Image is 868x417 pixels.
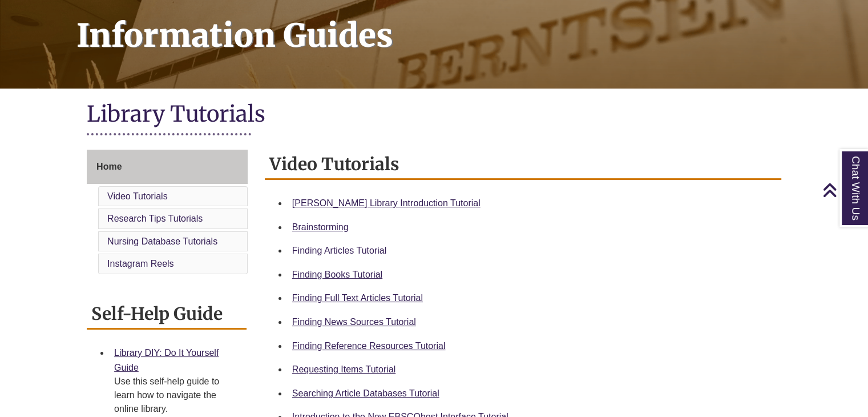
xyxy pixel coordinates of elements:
[292,388,439,398] a: Searching Article Databases Tutorial
[87,150,248,184] a: Home
[96,162,122,171] span: Home
[87,299,247,330] h2: Self-Help Guide
[114,375,237,416] div: Use this self-help guide to learn how to navigate the online library.
[107,259,174,268] a: Instagram Reels
[87,150,248,276] div: Guide Page Menu
[107,236,217,246] a: Nursing Database Tutorials
[107,214,203,223] a: Research Tips Tutorials
[292,317,416,327] a: Finding News Sources Tutorial
[292,246,386,255] a: Finding Articles Tutorial
[292,293,423,303] a: Finding Full Text Articles Tutorial
[114,348,219,372] a: Library DIY: Do It Yourself Guide
[292,364,395,374] a: Requesting Items Tutorial
[292,270,382,279] a: Finding Books Tutorial
[292,222,349,232] a: Brainstorming
[265,150,781,180] h2: Video Tutorials
[87,100,781,130] h1: Library Tutorials
[292,341,446,351] a: Finding Reference Resources Tutorial
[107,191,168,201] a: Video Tutorials
[292,198,481,208] a: [PERSON_NAME] Library Introduction Tutorial
[822,182,865,198] a: Back to Top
